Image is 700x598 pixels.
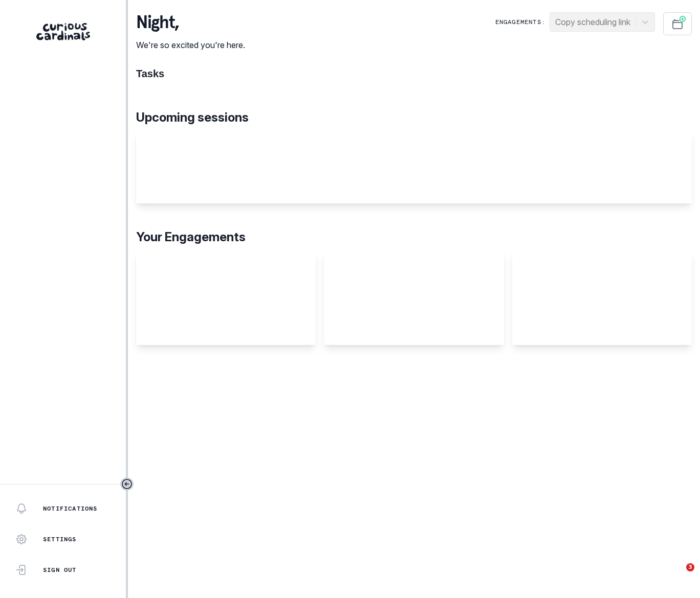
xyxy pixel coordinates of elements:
button: Schedule Sessions [663,12,692,35]
p: Sign Out [43,566,77,574]
iframe: Intercom live chat [665,563,690,588]
p: Upcoming sessions [136,108,692,127]
p: Engagements: [495,18,545,26]
p: Your Engagements [136,228,692,246]
span: 3 [686,563,694,571]
p: We're so excited you're here. [136,39,245,51]
p: Notifications [43,504,98,513]
p: night , [136,12,245,33]
p: Settings [43,535,77,543]
button: Toggle sidebar [120,477,134,491]
h1: Tasks [136,67,692,80]
img: Curious Cardinals Logo [36,23,90,40]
